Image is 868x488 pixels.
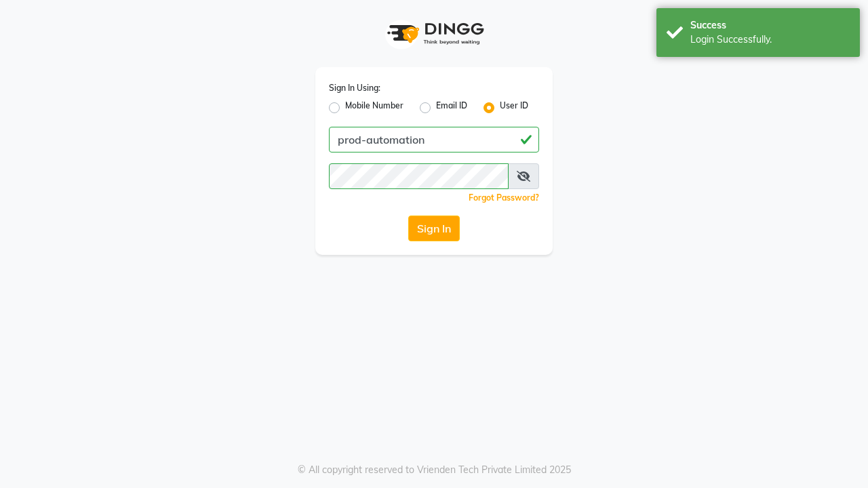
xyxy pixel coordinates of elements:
[345,100,403,116] label: Mobile Number
[500,100,528,116] label: User ID
[380,14,488,54] img: logo1.svg
[408,216,460,241] button: Sign In
[690,18,850,33] div: Success
[329,163,509,189] input: Username
[690,33,850,47] div: Login Successfully.
[436,100,467,116] label: Email ID
[329,82,380,94] label: Sign In Using:
[329,127,539,152] input: Username
[469,192,539,203] a: Forgot Password?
